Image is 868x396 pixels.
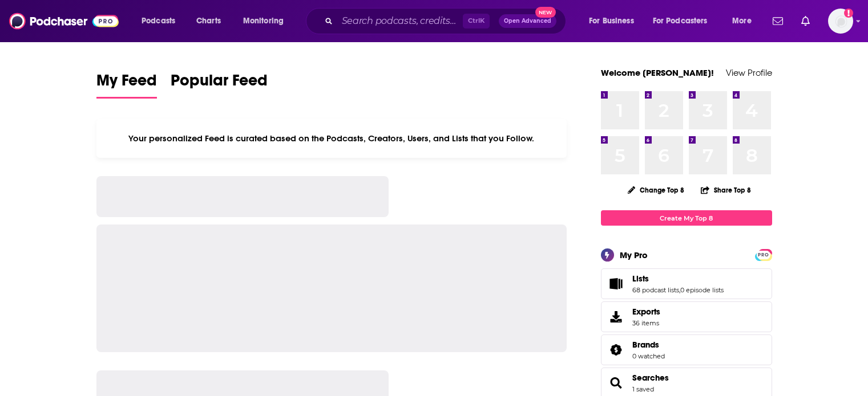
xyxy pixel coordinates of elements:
span: Logged in as NickG [828,9,853,34]
a: Create My Top 8 [601,210,772,226]
a: Searches [632,373,669,383]
input: Search podcasts, credits, & more... [337,12,463,30]
button: open menu [581,12,648,30]
a: 68 podcast lists [632,286,679,294]
span: For Business [589,13,634,29]
a: PRO [757,250,770,259]
span: Open Advanced [504,18,551,24]
button: open menu [645,12,724,30]
span: Exports [605,309,628,325]
span: PRO [757,251,770,259]
span: Popular Feed [171,71,268,97]
span: More [732,13,752,29]
a: Exports [601,301,772,332]
a: 0 episode lists [680,286,724,294]
span: For Podcasters [653,13,708,29]
a: Show notifications dropdown [768,11,788,31]
button: open menu [235,12,298,30]
span: Brands [601,334,772,365]
span: My Feed [96,71,157,97]
a: Searches [605,375,628,391]
a: Lists [605,276,628,292]
a: View Profile [726,67,772,78]
a: Show notifications dropdown [797,11,814,31]
button: Share Top 8 [700,179,752,201]
div: Your personalized Feed is curated based on the Podcasts, Creators, Users, and Lists that you Follow. [96,119,567,158]
a: 0 watched [632,352,665,360]
button: Open AdvancedNew [499,14,556,28]
button: open menu [134,12,190,30]
button: Change Top 8 [621,183,692,197]
img: User Profile [828,9,853,34]
span: Exports [632,307,660,317]
a: Welcome [PERSON_NAME]! [601,67,714,78]
span: , [679,286,680,294]
svg: Add a profile image [844,9,853,18]
span: Monitoring [243,13,284,29]
a: Brands [632,340,665,350]
div: My Pro [620,250,648,260]
span: Podcasts [142,13,175,29]
a: 1 saved [632,385,654,393]
img: Podchaser - Follow, Share and Rate Podcasts [9,10,119,32]
span: Charts [196,13,221,29]
span: New [535,7,556,18]
a: Brands [605,342,628,358]
div: Search podcasts, credits, & more... [317,8,577,34]
button: Show profile menu [828,9,853,34]
a: Lists [632,273,724,284]
span: Lists [632,273,649,284]
a: Popular Feed [171,71,268,99]
button: open menu [724,12,766,30]
a: My Feed [96,71,157,99]
span: 36 items [632,319,660,327]
span: Brands [632,340,659,350]
span: Lists [601,268,772,299]
a: Charts [189,12,228,30]
span: Ctrl K [463,14,490,28]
